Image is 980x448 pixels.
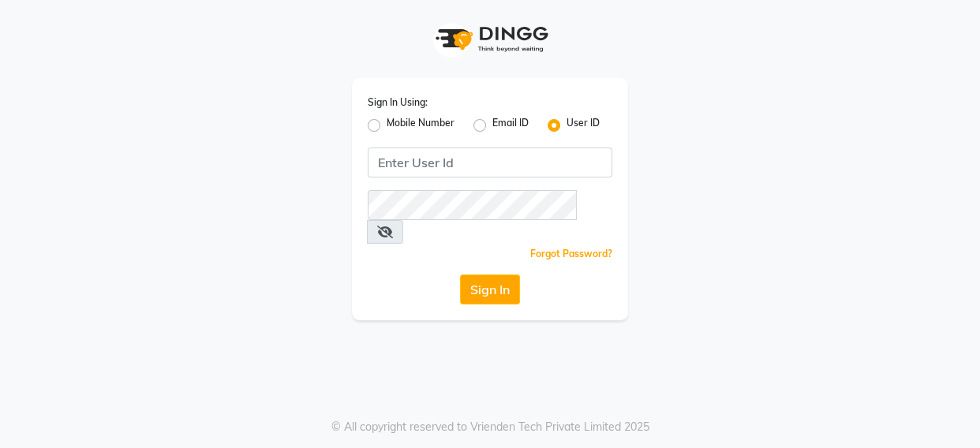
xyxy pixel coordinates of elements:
[427,16,553,62] img: logo1.svg
[387,116,454,135] label: Mobile Number
[368,147,612,177] input: Username
[368,95,428,110] label: Sign In Using:
[368,190,577,220] input: Username
[567,116,600,135] label: User ID
[530,248,612,259] a: Forgot Password?
[492,116,529,135] label: Email ID
[460,274,520,304] button: Sign In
